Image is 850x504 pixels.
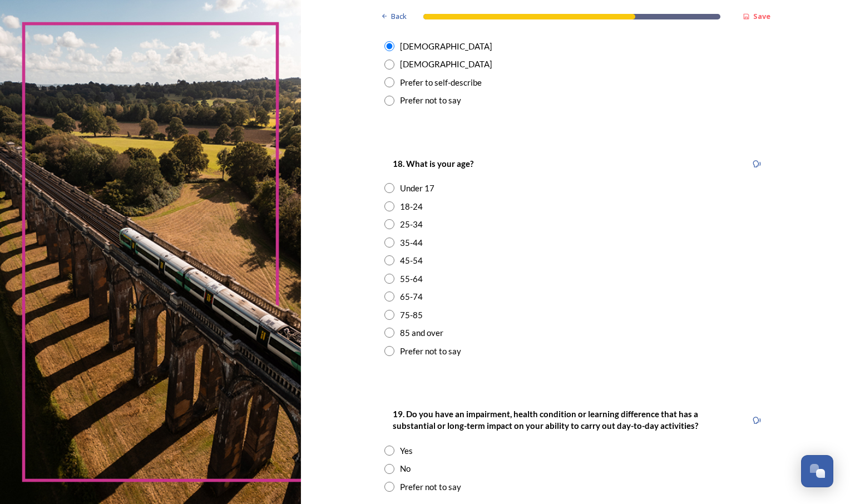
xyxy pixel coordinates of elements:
[400,76,482,89] div: Prefer to self-describe
[400,236,423,249] div: 35-44
[801,455,833,487] button: Open Chat
[400,462,411,475] div: No
[400,327,443,339] div: 85 and over
[400,254,423,267] div: 45-54
[400,94,461,107] div: Prefer not to say
[400,200,423,213] div: 18-24
[753,11,770,21] strong: Save
[393,159,473,169] strong: 18. What is your age?
[393,409,700,431] strong: 19. Do you have an impairment, health condition or learning difference that has a substantial or ...
[400,309,423,322] div: 75-85
[400,481,461,493] div: Prefer not to say
[400,273,423,285] div: 55-64
[391,11,407,22] span: Back
[400,40,492,53] div: [DEMOGRAPHIC_DATA]
[400,290,423,303] div: 65-74
[400,182,434,195] div: Under 17
[400,444,413,457] div: Yes
[400,58,492,71] div: [DEMOGRAPHIC_DATA]
[400,345,461,358] div: Prefer not to say
[400,218,423,231] div: 25-34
